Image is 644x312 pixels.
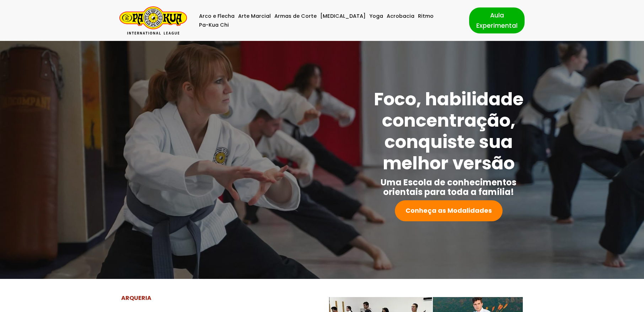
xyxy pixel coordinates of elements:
[369,12,383,21] a: Yoga
[374,86,524,176] strong: Foco, habilidade concentração, conquiste sua melhor versão
[406,206,492,215] strong: Conheça as Modalidades
[119,6,187,35] a: Pa-Kua Brasil Uma Escola de conhecimentos orientais para toda a família. Foco, habilidade concent...
[395,200,503,221] a: Conheça as Modalidades
[238,12,271,21] a: Arte Marcial
[199,12,235,21] a: Arco e Flecha
[418,12,434,21] a: Ritmo
[381,176,516,198] strong: Uma Escola de conhecimentos orientais para toda a família!
[121,294,151,302] strong: ARQUERIA
[198,12,458,30] div: Menu primário
[199,21,229,30] a: Pa-Kua Chi
[469,7,525,33] a: Aula Experimental
[387,12,414,21] a: Acrobacia
[274,12,317,21] a: Armas de Corte
[320,12,366,21] a: [MEDICAL_DATA]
